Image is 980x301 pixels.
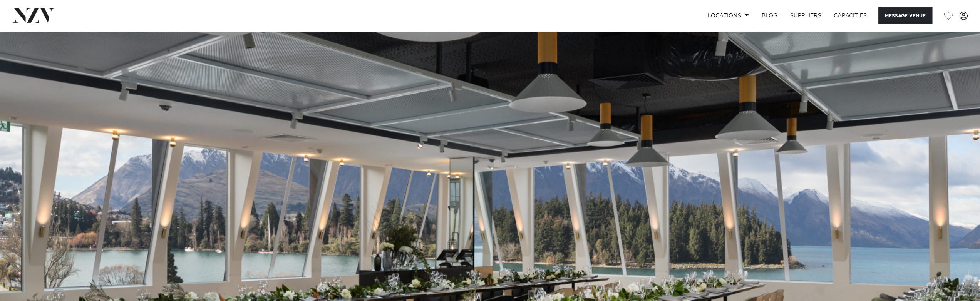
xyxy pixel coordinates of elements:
a: SUPPLIERS [784,7,827,24]
img: nzv-logo.png [12,8,54,22]
a: Locations [701,7,755,24]
a: BLOG [755,7,784,24]
button: Message Venue [878,7,932,24]
a: Capacities [828,7,873,24]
